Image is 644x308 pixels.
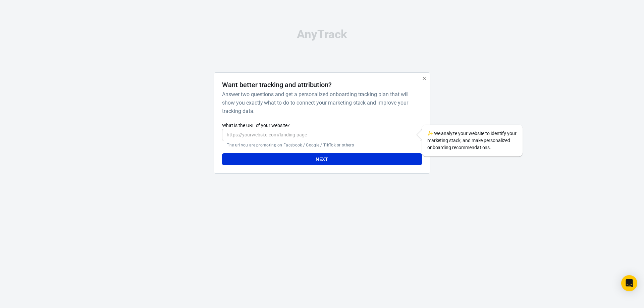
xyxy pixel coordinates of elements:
[621,275,637,291] div: Open Intercom Messenger
[154,28,490,40] div: AnyTrack
[222,122,422,129] label: What is the URL of your website?
[227,142,417,148] p: The url you are promoting on Facebook / Google / TikTok or others
[422,125,523,157] div: We analyze your website to identify your marketing stack, and make personalized onboarding recomm...
[222,129,422,141] input: https://yourwebsite.com/landing-page
[427,131,433,136] span: sparkles
[222,90,419,115] h6: Answer two questions and get a personalized onboarding tracking plan that will show you exactly w...
[222,81,332,89] h4: Want better tracking and attribution?
[222,153,422,166] button: Next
